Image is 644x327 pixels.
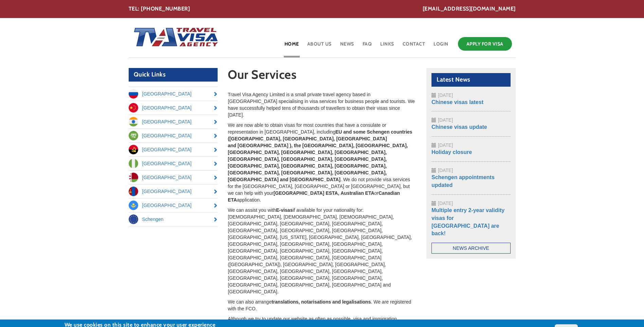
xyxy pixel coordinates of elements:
[272,299,371,305] strong: translations, notarisations and legalisations
[326,190,339,196] strong: ESTA,
[341,190,374,196] strong: Australian ETA
[129,129,218,142] a: [GEOGRAPHIC_DATA]
[307,35,332,57] a: About Us
[129,143,218,156] a: [GEOGRAPHIC_DATA]
[129,157,218,170] a: [GEOGRAPHIC_DATA]
[276,207,293,213] strong: E-visas
[433,35,449,57] a: Login
[274,190,325,196] strong: [GEOGRAPHIC_DATA]
[438,92,453,98] span: [DATE]
[431,99,483,105] a: Chinese visas latest
[431,207,504,237] a: Multiple entry 2-year validity visas for [GEOGRAPHIC_DATA] are back!
[129,21,219,55] img: Home
[129,171,218,184] a: [GEOGRAPHIC_DATA]
[402,35,426,57] a: Contact
[129,87,218,101] a: [GEOGRAPHIC_DATA]
[423,5,516,13] a: [EMAIL_ADDRESS][DOMAIN_NAME]
[431,174,495,188] a: Schengen appointments updated
[431,124,487,130] a: Chinese visas update
[228,122,416,203] p: We are now able to obtain visas for most countries that have a consulate or representation in [GE...
[228,207,416,295] p: We can assist you with if available for your nationality for: [DEMOGRAPHIC_DATA], [DEMOGRAPHIC_DA...
[438,117,453,123] span: [DATE]
[129,115,218,128] a: [GEOGRAPHIC_DATA]
[129,5,516,13] div: TEL: [PHONE_NUMBER]
[362,35,373,57] a: FAQ
[431,73,511,87] h2: Latest News
[458,37,512,51] a: Apply for Visa
[228,298,416,312] p: We can also arrange . We are registered with the FCO.
[129,212,218,226] a: Schengen
[438,168,453,173] span: [DATE]
[129,199,218,212] a: [GEOGRAPHIC_DATA]
[284,35,300,57] a: Home
[228,91,416,118] p: Travel Visa Agency Limited is a small private travel agency based in [GEOGRAPHIC_DATA] specialisi...
[380,35,395,57] a: Links
[129,185,218,198] a: [GEOGRAPHIC_DATA]
[129,101,218,115] a: [GEOGRAPHIC_DATA]
[431,243,511,254] a: News Archive
[339,35,355,57] a: News
[438,201,453,206] span: [DATE]
[438,142,453,148] span: [DATE]
[431,149,472,155] a: Holiday closure
[228,68,416,85] h1: Our Services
